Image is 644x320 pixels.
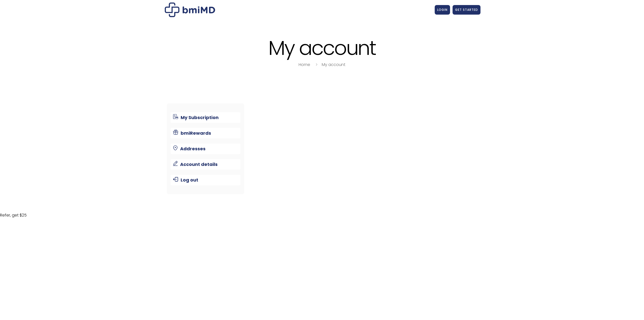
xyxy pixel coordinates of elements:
span: GET STARTED [455,8,478,12]
h1: My account [164,37,480,59]
a: Addresses [171,144,241,154]
a: LOGIN [435,5,450,15]
nav: Account pages [167,103,245,194]
a: Log out [171,175,241,185]
a: Home [299,62,310,67]
a: GET STARTED [453,5,480,15]
span: LOGIN [437,8,448,12]
img: My account [165,3,215,17]
a: My account [322,62,345,67]
a: My Subscription [171,112,241,123]
a: Account details [171,159,241,170]
a: bmiRewards [171,128,241,138]
i: breadcrumbs separator [314,62,319,67]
